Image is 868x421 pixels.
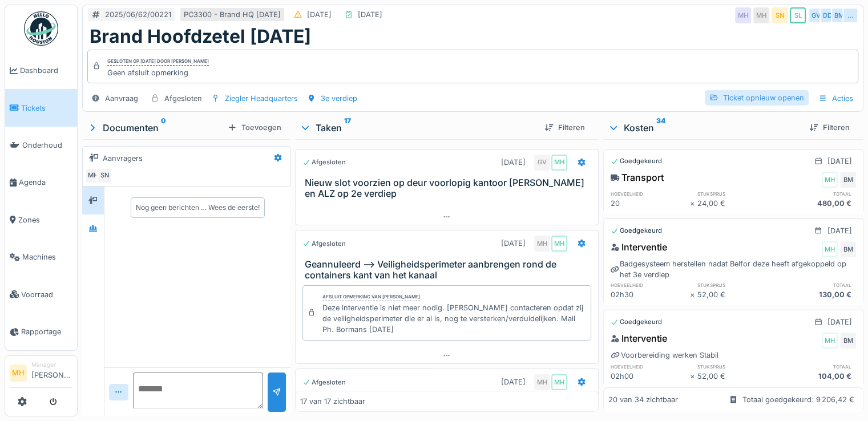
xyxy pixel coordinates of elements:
div: × [690,371,697,382]
div: BM [831,7,847,23]
div: 3e verdiep [321,93,357,104]
div: Badgesysteem herstellen nadat Belfor deze heeft afgekoppeld op het 3e verdiep [611,258,856,280]
div: Acties [813,90,858,107]
div: [DATE] [827,156,852,167]
div: Totaal goedgekeurd: 9 206,42 € [742,394,854,405]
span: Agenda [19,177,72,188]
div: MH [753,7,769,23]
div: Interventie [611,331,667,345]
div: × [690,289,697,300]
div: Aanvragers [103,153,143,164]
span: Zones [18,214,72,225]
div: DD [819,7,835,23]
div: Goedgekeurd [611,156,662,166]
div: 480,00 € [777,198,856,209]
div: Kosten [608,121,800,135]
a: Agenda [5,164,77,201]
h6: totaal [777,363,856,370]
span: Machines [22,252,72,262]
div: 20 [611,198,690,209]
h6: stuksprijs [697,190,777,197]
div: Afgesloten [302,239,346,249]
div: [DATE] [827,317,852,327]
span: Voorraad [21,289,72,300]
div: Afsluit opmerking van [PERSON_NAME] [322,293,420,301]
a: Machines [5,238,77,276]
div: 2025/06/62/00221 [105,9,171,20]
sup: 0 [161,121,166,135]
div: Geen afsluit opmerking [107,67,209,78]
div: Ticket opnieuw openen [705,90,809,106]
h3: Nieuw slot voorzien op deur voorlopig kantoor [PERSON_NAME] en ALZ op 2e verdiep [305,177,594,199]
h6: hoeveelheid [611,190,690,197]
div: Transport [611,171,664,184]
span: Dashboard [20,65,72,76]
li: MH [10,365,27,382]
div: Toevoegen [223,120,286,135]
div: GV [808,7,824,23]
div: [DATE] [358,9,382,20]
span: Rapportage [21,326,72,337]
div: 52,00 € [697,371,777,382]
div: 130,00 € [777,289,856,300]
h6: stuksprijs [697,281,777,289]
a: Zones [5,201,77,238]
div: Afgesloten [164,93,202,104]
h3: Geannuleerd --> Veiligheidsperimeter aanbrengen rond de containers kant van het kanaal [305,259,594,281]
a: MH Manager[PERSON_NAME] [10,361,72,388]
div: BM [840,172,856,188]
div: MH [551,155,567,171]
div: MH [85,168,101,184]
div: 24,00 € [697,198,777,209]
sup: 17 [344,121,351,135]
span: Tickets [21,103,72,114]
div: 20 van 34 zichtbaar [608,394,678,405]
div: [DATE] [501,377,526,387]
div: Gesloten op [DATE] door [PERSON_NAME] [107,58,209,66]
a: Tickets [5,89,77,126]
div: MH [534,236,550,252]
div: MH [822,241,838,257]
li: [PERSON_NAME] [31,361,72,385]
div: MH [551,374,567,390]
img: Badge_color-CXgf-gQk.svg [24,11,58,46]
a: Dashboard [5,52,77,89]
div: … [842,7,858,23]
div: Ziegler Headquarters [225,93,298,104]
sup: 34 [656,121,665,135]
div: MH [822,333,838,349]
h1: Brand Hoofdzetel [DATE] [90,26,311,47]
div: 104,00 € [777,371,856,382]
span: Onderhoud [22,140,72,151]
a: Rapportage [5,313,77,350]
div: 52,00 € [697,289,777,300]
div: Goedgekeurd [611,226,662,236]
div: MH [551,236,567,252]
div: [DATE] [827,225,852,236]
div: Aanvraag [105,93,138,104]
div: 02h00 [611,371,690,382]
h6: totaal [777,281,856,289]
div: Documenten [87,121,223,135]
div: Afgesloten [302,157,346,167]
div: Filteren [540,120,590,135]
div: × [690,198,697,209]
div: MH [822,172,838,188]
div: Afgesloten [302,378,346,387]
h6: totaal [777,190,856,197]
div: [DATE] [307,9,332,20]
div: Nog geen berichten … Wees de eerste! [136,203,260,213]
div: [DATE] [501,238,526,249]
a: Onderhoud [5,127,77,164]
div: MH [534,374,550,390]
a: Voorraad [5,276,77,313]
h6: hoeveelheid [611,281,690,289]
div: [DATE] [501,157,526,168]
div: GV [534,155,550,171]
div: Taken [300,121,535,135]
div: BM [840,241,856,257]
div: SN [772,7,788,23]
h6: hoeveelheid [611,363,690,370]
div: Filteren [805,120,854,135]
div: SL [790,7,806,23]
